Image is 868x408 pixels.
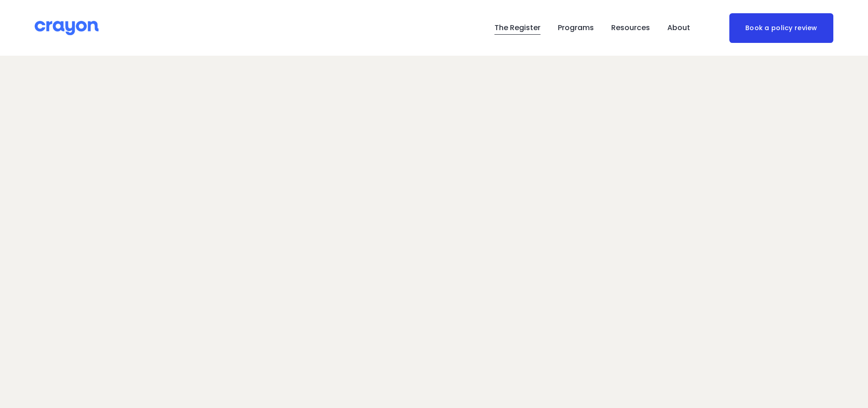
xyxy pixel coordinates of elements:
span: Resources [611,21,650,35]
a: folder dropdown [611,21,650,35]
img: Crayon [35,20,99,36]
span: Programs [558,21,594,35]
a: folder dropdown [558,21,594,35]
span: About [667,21,690,35]
a: The Register [494,21,541,35]
a: folder dropdown [667,21,690,35]
a: Book a policy review [729,13,833,43]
